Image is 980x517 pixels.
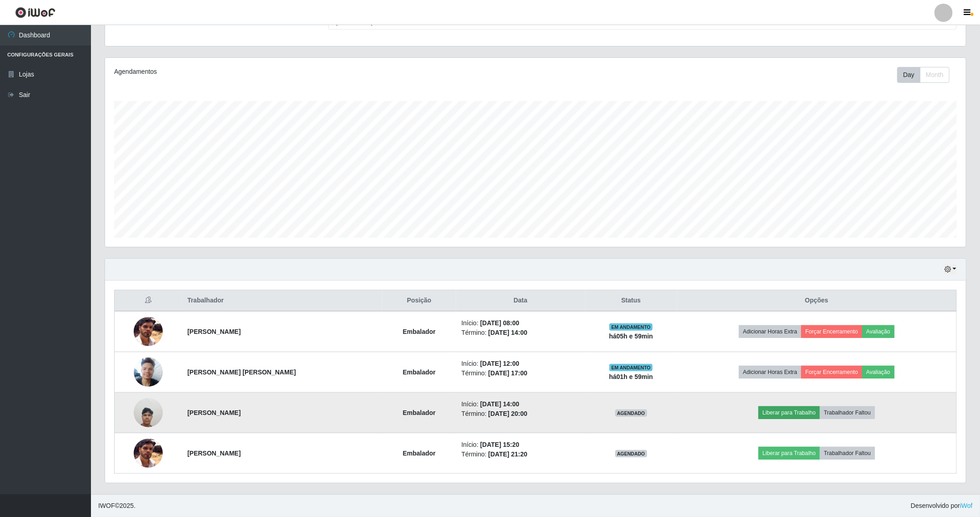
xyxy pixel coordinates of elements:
[801,366,862,379] button: Forçar Encerramento
[897,67,920,83] button: Day
[462,450,580,459] li: Término:
[480,441,519,448] time: [DATE] 15:20
[920,67,950,83] button: Month
[615,410,647,417] span: AGENDADO
[960,502,973,509] a: iWof
[187,409,241,416] strong: [PERSON_NAME]
[820,447,875,460] button: Trabalhador Faltou
[488,369,528,377] time: [DATE] 17:00
[609,323,653,331] span: EM ANDAMENTO
[15,7,55,18] img: CoreUI Logo
[382,290,456,312] th: Posição
[187,328,241,335] strong: [PERSON_NAME]
[480,400,519,408] time: [DATE] 14:00
[609,333,653,340] strong: há 05 h e 59 min
[462,328,580,338] li: Término:
[677,290,957,312] th: Opções
[585,290,677,312] th: Status
[739,325,801,338] button: Adicionar Horas Extra
[759,406,820,419] button: Liberar para Trabalho
[911,501,973,511] span: Desenvolvido por
[739,366,801,379] button: Adicionar Horas Extra
[897,67,957,83] div: Toolbar with button groups
[182,290,382,312] th: Trabalhador
[801,325,862,338] button: Forçar Encerramento
[98,502,115,509] span: IWOF
[98,501,136,511] span: © 2025 .
[759,447,820,460] button: Liberar para Trabalho
[462,318,580,328] li: Início:
[456,290,585,312] th: Data
[134,317,163,346] img: 1734717801679.jpeg
[462,359,580,369] li: Início:
[114,67,457,77] div: Agendamentos
[820,406,875,419] button: Trabalhador Faltou
[134,353,163,391] img: 1745015698766.jpeg
[403,328,436,335] strong: Embalador
[615,450,647,457] span: AGENDADO
[403,409,436,416] strong: Embalador
[187,450,241,457] strong: [PERSON_NAME]
[480,319,519,327] time: [DATE] 08:00
[488,450,528,458] time: [DATE] 21:20
[462,399,580,409] li: Início:
[134,393,163,432] img: 1753651273548.jpeg
[609,364,653,371] span: EM ANDAMENTO
[403,450,436,457] strong: Embalador
[480,360,519,367] time: [DATE] 12:00
[187,369,296,376] strong: [PERSON_NAME] [PERSON_NAME]
[488,410,528,417] time: [DATE] 20:00
[462,440,580,450] li: Início:
[488,329,528,336] time: [DATE] 14:00
[462,409,580,419] li: Término:
[403,369,436,376] strong: Embalador
[862,366,895,379] button: Avaliação
[609,373,653,380] strong: há 01 h e 59 min
[897,67,950,83] div: First group
[862,325,895,338] button: Avaliação
[134,439,163,468] img: 1734717801679.jpeg
[462,369,580,378] li: Término:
